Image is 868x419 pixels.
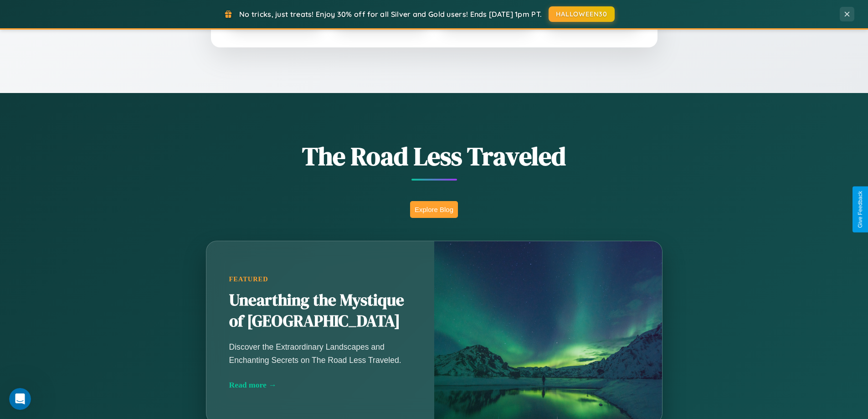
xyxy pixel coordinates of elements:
div: Give Feedback [857,191,863,228]
button: HALLOWEEN30 [549,6,615,22]
h2: Unearthing the Mystique of [GEOGRAPHIC_DATA] [229,290,411,332]
iframe: Intercom live chat [9,388,31,410]
button: Explore Blog [410,201,458,218]
div: Read more → [229,380,411,390]
div: Featured [229,275,411,283]
h1: The Road Less Traveled [161,139,708,174]
span: No tricks, just treats! Enjoy 30% off for all Silver and Gold users! Ends [DATE] 1pm PT. [239,10,542,19]
p: Discover the Extraordinary Landscapes and Enchanting Secrets on The Road Less Traveled. [229,341,411,366]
